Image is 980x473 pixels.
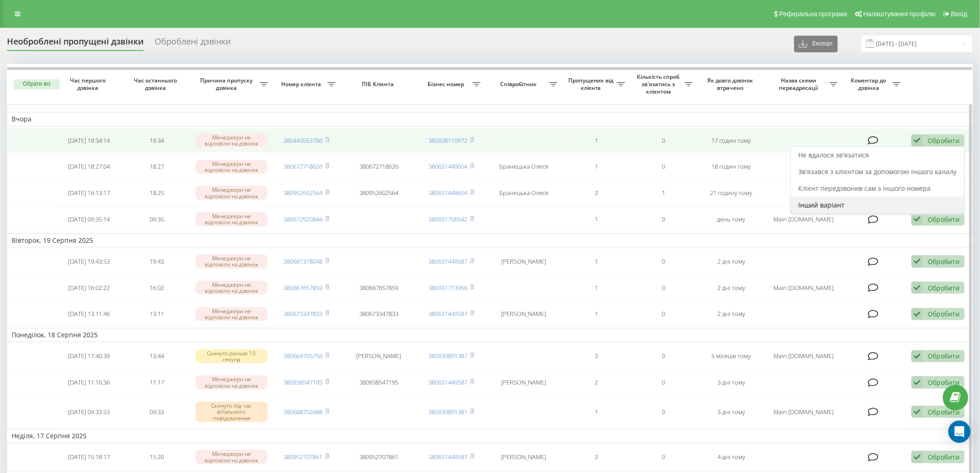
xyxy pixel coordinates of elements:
td: 13:44 [123,344,190,368]
td: [DATE] 09:33:53 [55,397,123,427]
td: 3 [562,344,630,368]
td: 380673347833 [340,302,418,326]
td: [DATE] 17:40:39 [55,344,123,368]
td: 1 [562,397,630,427]
td: 0 [630,154,697,179]
td: 0 [630,128,697,153]
td: [DATE] 11:16:36 [55,370,123,395]
td: 3 дні тому [697,397,765,427]
td: 380672718626 [340,154,418,179]
a: 380681378048 [284,257,323,265]
td: 09:35 [123,207,190,232]
div: Менеджери не відповіли на дзвінок [195,254,268,268]
a: 380938547195 [284,378,323,386]
td: Понеділок, 18 Серпня 2025 [7,328,973,342]
td: 1 [562,128,630,153]
div: Менеджери не відповіли на дзвінок [195,450,268,464]
td: [DATE] 19:43:53 [55,249,123,274]
span: Вихід [951,10,967,18]
div: Необроблені пропущені дзвінки [7,37,144,51]
a: 380931706542 [429,215,468,223]
td: [DATE] 18:27:04 [55,154,123,179]
td: [PERSON_NAME] [485,370,563,395]
a: 380631449587 [429,378,468,386]
div: Обробити [928,408,960,416]
div: Обробити [928,378,960,387]
td: 0 [630,344,697,368]
td: Вчора [7,112,973,126]
td: 0 [630,370,697,395]
td: 2 дні тому [697,276,765,300]
a: 380939891387 [429,352,468,360]
td: Неділя, 17 Серпня 2025 [7,429,973,443]
td: 380952602564 [340,181,418,205]
td: 21 годину тому [697,181,765,205]
div: Скинуто під час вітального повідомлення [195,402,268,422]
td: 0 [630,207,697,232]
td: 380667657859 [340,276,418,300]
a: 380631449604 [429,189,468,197]
td: 0 [630,302,697,326]
span: Не вдалося зв'язатися [798,151,869,159]
td: 2 [562,370,630,395]
td: Main [DOMAIN_NAME] [765,397,842,427]
span: Як довго дзвінок втрачено [705,77,758,91]
div: Менеджери не відповіли на дзвінок [195,160,268,174]
td: [DATE] 16:02:22 [55,276,123,300]
div: Оброблені дзвінки [155,37,231,51]
td: 16:02 [123,276,190,300]
td: [DATE] 15:18:17 [55,445,123,469]
div: Скинуто раніше 10 секунд [195,349,268,363]
td: [DATE] 16:13:17 [55,181,123,205]
td: 18:27 [123,154,190,179]
a: 380931713956 [429,284,468,292]
td: 2 [562,181,630,205]
span: ПІБ Клієнта [348,81,409,88]
td: 2 дні тому [697,249,765,274]
td: [DATE] 19:34:14 [55,128,123,153]
td: Вівторок, 19 Серпня 2025 [7,233,973,247]
span: Кількість спроб зв'язатись з клієнтом [634,73,685,95]
div: Менеджери не відповіли на дзвінок [195,375,268,389]
div: Обробити [928,136,960,145]
td: [DATE] 09:35:14 [55,207,123,232]
td: 0 [630,397,697,427]
div: Менеджери не відповіли на дзвінок [195,281,268,295]
td: [PERSON_NAME] [485,249,563,274]
td: 0 [630,276,697,300]
td: 13:11 [123,302,190,326]
td: [PERSON_NAME] [340,344,418,368]
td: [PERSON_NAME] [485,445,563,469]
td: Main [DOMAIN_NAME] [765,344,842,368]
a: 380672718626 [284,162,323,170]
span: Клієнт передзвонив сам з іншого номера [798,184,931,193]
td: 4 дні тому [697,445,765,469]
td: Бранецька Олеся [485,154,563,179]
button: Обрати всі [13,79,60,89]
span: Причина пропуску дзвінка [195,77,259,91]
button: Експорт [794,36,838,52]
td: 1 [562,249,630,274]
a: 380938110972 [429,136,468,145]
div: Обробити [928,257,960,266]
span: Час першого дзвінка [63,77,115,91]
div: Обробити [928,284,960,292]
span: Час останнього дзвінка [131,77,183,91]
div: Обробити [928,352,960,360]
td: 380938547195 [340,370,418,395]
div: Обробити [928,309,960,318]
td: 3 дні тому [697,370,765,395]
td: Бранецька Олеся [485,181,563,205]
td: 15:20 [123,445,190,469]
a: 380673347833 [284,309,323,318]
span: Номер клієнта [277,81,327,88]
div: Open Intercom Messenger [949,421,971,443]
a: 380631449587 [429,453,468,461]
a: 380688702688 [284,408,323,416]
a: 380631449587 [429,257,468,265]
a: 380664705756 [284,352,323,360]
td: 1 [562,154,630,179]
td: 2 дні тому [697,302,765,326]
td: 18 годин тому [697,154,765,179]
a: 380952707861 [284,453,323,461]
